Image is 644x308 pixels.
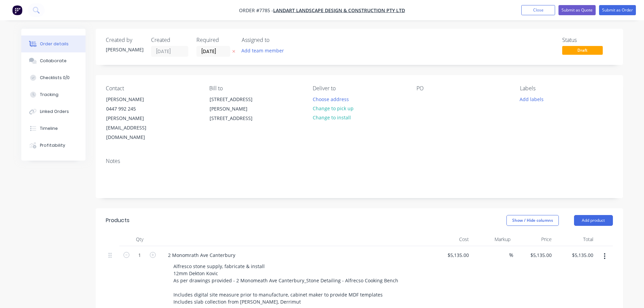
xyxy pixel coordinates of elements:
[509,251,513,259] span: %
[100,94,168,142] div: [PERSON_NAME]0447 992 245[PERSON_NAME][EMAIL_ADDRESS][DOMAIN_NAME]
[521,5,555,15] button: Close
[40,109,69,115] div: Linked Orders
[106,114,162,142] div: [PERSON_NAME][EMAIL_ADDRESS][DOMAIN_NAME]
[558,5,596,15] button: Submit as Quote
[106,37,143,43] div: Created by
[151,37,188,43] div: Created
[106,46,143,53] div: [PERSON_NAME]
[210,114,266,123] div: [STREET_ADDRESS]
[273,7,405,14] a: Landart Landscape Design & Construction Pty Ltd
[520,85,613,92] div: Labels
[516,94,547,103] button: Add labels
[21,52,86,69] button: Collaborate
[21,120,86,137] button: Timeline
[506,215,559,226] button: Show / Hide columns
[309,113,354,122] button: Change to install
[574,215,613,226] button: Add product
[106,104,162,114] div: 0447 992 245
[196,37,234,43] div: Required
[309,104,357,113] button: Change to pick up
[21,35,86,52] button: Order details
[106,216,129,224] div: Products
[119,233,160,246] div: Qty
[599,5,636,15] button: Submit as Order
[168,261,404,307] div: Alfresco stone supply, fabricate & install 12mm Dekton Kovic As per drawings provided - 2 Monomea...
[40,58,67,64] div: Collaborate
[309,94,352,103] button: Choose address
[40,41,69,47] div: Order details
[204,94,271,123] div: [STREET_ADDRESS][PERSON_NAME][STREET_ADDRESS]
[21,69,86,86] button: Checklists 0/0
[106,158,613,164] div: Notes
[472,233,513,246] div: Markup
[430,233,472,246] div: Cost
[513,233,555,246] div: Price
[40,75,70,81] div: Checklists 0/0
[313,85,405,92] div: Deliver to
[21,86,86,103] button: Tracking
[554,233,596,246] div: Total
[106,95,162,104] div: [PERSON_NAME]
[416,85,509,92] div: PO
[12,5,22,15] img: Factory
[40,92,58,98] div: Tracking
[106,85,198,92] div: Contact
[238,46,287,55] button: Add team member
[562,46,603,54] span: Draft
[210,95,266,114] div: [STREET_ADDRESS][PERSON_NAME]
[239,7,273,14] span: Order #7785 -
[21,137,86,154] button: Profitability
[40,125,58,132] div: Timeline
[242,46,288,55] button: Add team member
[209,85,302,92] div: Bill to
[21,103,86,120] button: Linked Orders
[562,37,613,43] div: Status
[163,250,241,260] div: 2 Monomrath Ave Canterbury
[242,37,309,43] div: Assigned to
[40,142,65,148] div: Profitability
